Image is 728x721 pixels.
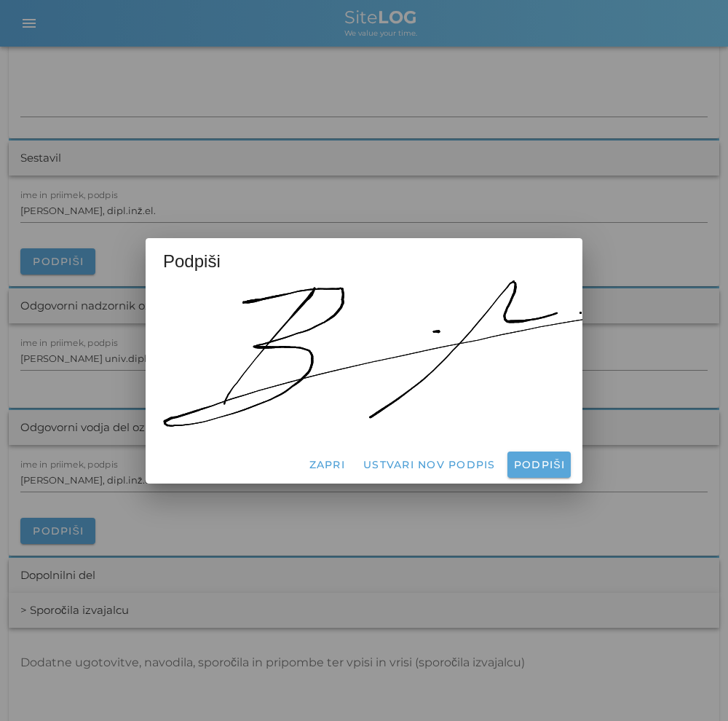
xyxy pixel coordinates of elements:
button: Ustvari nov podpis [357,452,502,478]
span: Podpiši [513,458,565,471]
button: Podpiši [507,452,571,478]
span: Podpiši [163,250,221,273]
img: p9EBfWoxdtRskXRk9Zy83VRMwARMwARMwARMwgeYQ+H+QNKXMNUynWQAAAABJRU5ErkJggg== [163,280,623,427]
iframe: Chat Widget [655,651,728,721]
div: Pripomoček za klepet [655,651,728,721]
span: Zapri [308,458,345,471]
button: Zapri [302,452,351,478]
span: Ustvari nov podpis [363,458,496,471]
